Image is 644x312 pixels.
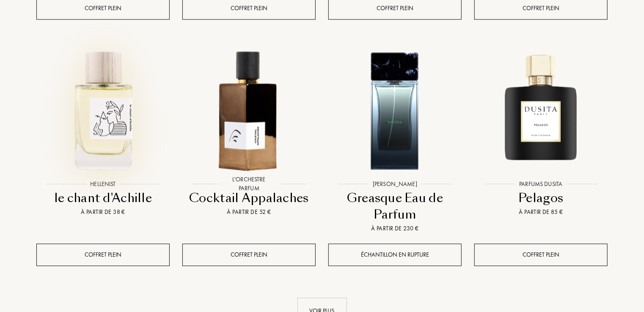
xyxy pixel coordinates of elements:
[40,208,166,216] div: À partir de 38 €
[328,244,462,266] div: Échantillon en rupture
[186,208,312,216] div: À partir de 52 €
[474,34,608,227] a: Pelagos Parfums DusitaParfums DusitaPelagosÀ partir de 85 €
[332,224,458,233] div: À partir de 230 €
[36,244,170,266] div: Coffret plein
[182,244,316,266] div: Coffret plein
[182,34,316,227] a: Cocktail Appalaches L'Orchestre ParfumL'Orchestre ParfumCocktail AppalachesÀ partir de 52 €
[478,208,604,216] div: À partir de 85 €
[37,44,169,175] img: le chant d'Achille Hellenist
[183,44,315,175] img: Cocktail Appalaches L'Orchestre Parfum
[332,190,458,223] div: Greasque Eau de Parfum
[475,44,607,175] img: Pelagos Parfums Dusita
[474,244,608,266] div: Coffret plein
[328,34,462,244] a: Greasque Eau de Parfum Sora Dora[PERSON_NAME]Greasque Eau de ParfumÀ partir de 230 €
[329,44,461,175] img: Greasque Eau de Parfum Sora Dora
[36,34,170,227] a: le chant d'Achille HellenistHellenistle chant d'AchilleÀ partir de 38 €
